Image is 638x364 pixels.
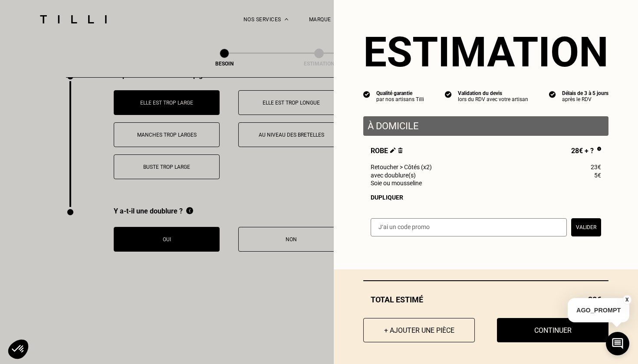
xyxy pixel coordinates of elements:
[597,147,601,151] img: Pourquoi le prix est indéfini ?
[568,298,629,322] p: AGO_PROMPT
[371,180,422,187] span: Soie ou mousseline
[623,295,631,305] button: X
[497,318,608,342] button: Continuer
[458,90,528,96] div: Validation du devis
[371,194,601,201] div: Dupliquer
[363,90,370,98] img: icon list info
[376,96,424,102] div: par nos artisans Tilli
[371,172,416,179] span: avec doublure(s)
[363,28,608,76] section: Estimation
[398,148,403,153] img: Supprimer
[363,318,475,342] button: + Ajouter une pièce
[458,96,528,102] div: lors du RDV avec votre artisan
[591,164,601,171] span: 23€
[594,172,601,179] span: 5€
[445,90,452,98] img: icon list info
[549,90,556,98] img: icon list info
[368,121,604,131] p: À domicile
[371,218,567,236] input: J‘ai un code promo
[571,147,601,156] div: 28€ + ?
[562,96,608,102] div: après le RDV
[371,147,403,156] span: Robe
[376,90,424,96] div: Qualité garantie
[562,90,608,96] div: Délais de 3 à 5 jours
[363,295,608,304] div: Total estimé
[571,218,601,236] button: Valider
[390,148,396,153] img: Éditer
[371,164,432,171] span: Retoucher > Côtés (x2)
